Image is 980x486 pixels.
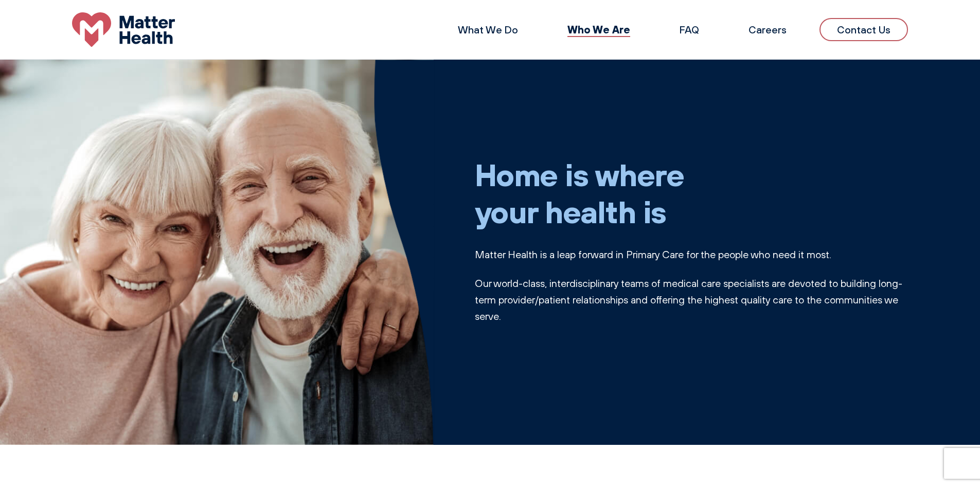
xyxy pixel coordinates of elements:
a: FAQ [680,23,699,36]
a: Contact Us [819,18,908,41]
h1: Home is where your health is [475,156,908,230]
p: Matter Health is a leap forward in Primary Care for the people who need it most. [475,246,908,263]
p: Our world-class, interdisciplinary teams of medical care specialists are devoted to building long... [475,275,908,325]
a: Who We Are [567,23,630,36]
a: Careers [749,23,787,36]
a: What We Do [458,23,518,36]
